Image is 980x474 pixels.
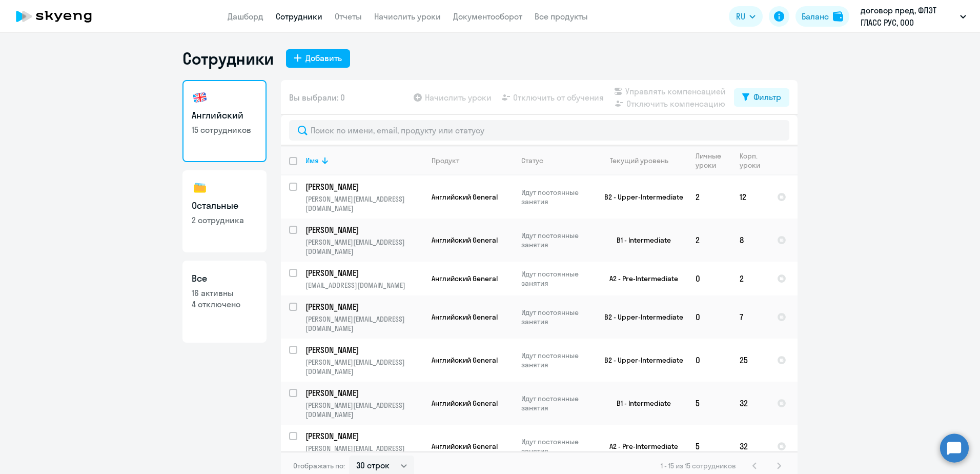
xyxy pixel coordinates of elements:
h3: Остальные [192,199,257,212]
div: Имя [305,156,423,165]
p: Идут постоянные занятия [521,437,591,456]
td: A2 - Pre-Intermediate [592,262,687,295]
a: Все16 активны4 отключено [182,261,267,343]
td: 2 [687,175,731,219]
a: [PERSON_NAME] [305,344,423,355]
img: balance [833,11,843,22]
td: B2 - Upper-Intermediate [592,339,687,382]
a: Отчеты [335,11,362,22]
p: 4 отключено [192,299,257,310]
p: Идут постоянные занятия [521,188,591,206]
button: RU [729,6,763,27]
button: Фильтр [734,88,789,107]
a: Английский15 сотрудников [182,80,267,162]
div: Продукт [432,156,459,165]
p: Идут постоянные занятия [521,231,591,249]
span: RU [736,10,745,23]
span: Английский General [432,312,498,322]
td: 0 [687,295,731,339]
p: [PERSON_NAME] [305,267,421,279]
td: 0 [687,339,731,382]
a: [PERSON_NAME] [305,301,423,312]
a: Начислить уроки [374,11,441,22]
span: Английский General [432,274,498,283]
td: 0 [687,262,731,295]
td: B2 - Upper-Intermediate [592,295,687,339]
td: 5 [687,425,731,468]
p: 2 сотрудника [192,214,257,226]
p: [PERSON_NAME][EMAIL_ADDRESS][DOMAIN_NAME] [305,194,423,213]
img: others [192,180,208,196]
div: Баланс [802,10,829,23]
p: [PERSON_NAME][EMAIL_ADDRESS][DOMAIN_NAME] [305,238,423,256]
p: 16 активны [192,287,257,299]
span: Английский General [432,355,498,365]
td: 5 [687,382,731,425]
span: Английский General [432,235,498,245]
span: Отображать по: [293,461,345,470]
td: 7 [731,295,769,339]
a: Документооборот [453,11,522,22]
td: B1 - Intermediate [592,219,687,262]
div: Личные уроки [696,151,731,170]
td: 2 [687,219,731,262]
div: Имя [305,156,319,165]
div: Добавить [305,52,342,64]
a: Дашборд [228,11,263,22]
div: Текущий уровень [600,156,687,165]
td: B2 - Upper-Intermediate [592,175,687,219]
p: Идут постоянные занятия [521,394,591,412]
button: договор пред, ФЛЭТ ГЛАСС РУС, ООО [855,4,971,29]
div: Корп. уроки [740,151,768,170]
a: Сотрудники [276,11,322,22]
p: [EMAIL_ADDRESS][DOMAIN_NAME] [305,281,423,290]
a: [PERSON_NAME] [305,267,423,279]
a: [PERSON_NAME] [305,224,423,235]
span: Английский General [432,442,498,451]
td: B1 - Intermediate [592,382,687,425]
span: Вы выбрали: 0 [289,91,345,104]
button: Добавить [286,49,350,68]
td: A2 - Pre-Intermediate [592,425,687,468]
td: 25 [731,339,769,382]
span: Английский General [432,399,498,408]
p: [PERSON_NAME][EMAIL_ADDRESS][DOMAIN_NAME] [305,444,423,462]
td: 2 [731,262,769,295]
div: Статус [521,156,543,165]
a: Все продукты [535,11,588,22]
p: Идут постоянные занятия [521,351,591,369]
p: [PERSON_NAME] [305,301,421,312]
p: [PERSON_NAME] [305,181,421,192]
div: Фильтр [753,91,781,103]
p: Идут постоянные занятия [521,269,591,288]
span: Английский General [432,192,498,202]
td: 8 [731,219,769,262]
a: Остальные2 сотрудника [182,170,267,252]
h1: Сотрудники [182,48,274,69]
div: Корп. уроки [740,151,762,170]
div: Текущий уровень [610,156,668,165]
a: [PERSON_NAME] [305,430,423,442]
td: 12 [731,175,769,219]
td: 32 [731,425,769,468]
p: Идут постоянные занятия [521,308,591,326]
a: [PERSON_NAME] [305,181,423,192]
p: [PERSON_NAME][EMAIL_ADDRESS][DOMAIN_NAME] [305,358,423,376]
td: 32 [731,382,769,425]
a: [PERSON_NAME] [305,387,423,399]
h3: Английский [192,109,257,122]
div: Личные уроки [696,151,724,170]
button: Балансbalance [795,6,849,27]
div: Статус [521,156,591,165]
p: [PERSON_NAME][EMAIL_ADDRESS][DOMAIN_NAME] [305,401,423,419]
input: Поиск по имени, email, продукту или статусу [289,120,789,141]
p: [PERSON_NAME][EMAIL_ADDRESS][DOMAIN_NAME] [305,314,423,333]
h3: Все [192,272,257,285]
p: [PERSON_NAME] [305,387,421,399]
div: Продукт [432,156,513,165]
p: [PERSON_NAME] [305,344,421,355]
p: 15 сотрудников [192,124,257,135]
img: english [192,89,208,106]
span: 1 - 15 из 15 сотрудников [661,461,736,470]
